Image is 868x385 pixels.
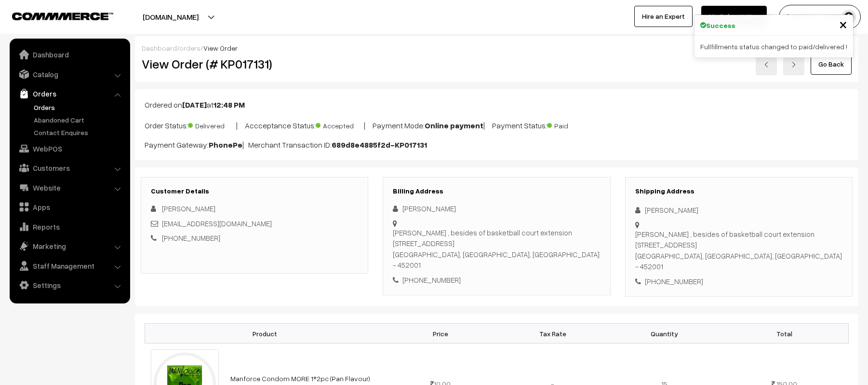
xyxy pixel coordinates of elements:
a: Contact Enquires [31,127,127,137]
a: Orders [31,102,127,112]
div: [PHONE_NUMBER] [393,275,600,286]
span: View Order [203,44,238,52]
p: Order Status: | Accceptance Status: | Payment Mode: | Payment Status: [145,118,849,131]
a: My Subscription [701,6,767,27]
img: right-arrow.png [791,62,797,68]
a: Settings [12,276,127,294]
button: Close [839,17,847,31]
a: [EMAIL_ADDRESS][DOMAIN_NAME] [162,219,272,228]
a: Website [12,179,127,196]
img: user [841,10,856,24]
p: Payment Gateway: | Merchant Transaction ID: [145,139,849,151]
span: [PERSON_NAME] [162,204,215,213]
h3: Shipping Address [635,187,842,195]
a: Manforce Condom MORE 1*2pc (Pan Flavour) [230,374,370,383]
a: Dashboard [12,46,127,63]
a: Customers [12,159,127,177]
a: Catalog [12,66,127,83]
a: Staff Management [12,257,127,275]
th: Quantity [609,324,721,344]
div: [PERSON_NAME] [635,205,842,216]
a: COMMMERCE [12,10,96,21]
button: [PERSON_NAME] [779,5,861,29]
th: Total [721,324,848,344]
div: [PERSON_NAME] , besides of basketball court extension [STREET_ADDRESS] [GEOGRAPHIC_DATA], [GEOGRA... [635,229,842,272]
a: Reports [12,218,127,235]
a: orders [179,44,200,52]
a: Abandoned Cart [31,115,127,125]
strong: Success [706,20,735,30]
a: Apps [12,198,127,216]
div: [PERSON_NAME] , besides of basketball court extension [STREET_ADDRESS] [GEOGRAPHIC_DATA], [GEOGRA... [393,227,600,271]
b: [DATE] [182,100,207,110]
b: PhonePe [209,140,242,150]
b: 12:48 PM [214,100,245,110]
h3: Customer Details [151,187,358,195]
a: Orders [12,85,127,102]
a: Marketing [12,237,127,255]
h3: Billing Address [393,187,600,195]
b: 689d8e4885f2d-KP017131 [332,140,427,150]
div: [PERSON_NAME] [393,203,600,214]
img: left-arrow.png [763,62,769,68]
a: Go Back [811,54,852,75]
span: Delivered [188,118,236,131]
b: Online payment [425,121,483,130]
p: Ordered on at [145,99,849,110]
th: Price [385,324,496,344]
h2: View Order (# KP017131) [142,56,369,71]
th: Tax Rate [496,324,608,344]
a: Hire an Expert [634,6,693,27]
img: COMMMERCE [12,13,113,20]
div: / / [142,43,852,53]
div: Fullfillments status changed to paid/delivered ! [694,36,853,57]
div: [PHONE_NUMBER] [635,276,842,287]
a: WebPOS [12,140,127,157]
button: [DOMAIN_NAME] [109,5,232,29]
span: Accepted [316,118,364,131]
span: Paid [547,118,595,131]
a: [PHONE_NUMBER] [162,234,220,242]
span: × [839,15,847,33]
a: Dashboard [142,44,177,52]
th: Product [145,324,385,344]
